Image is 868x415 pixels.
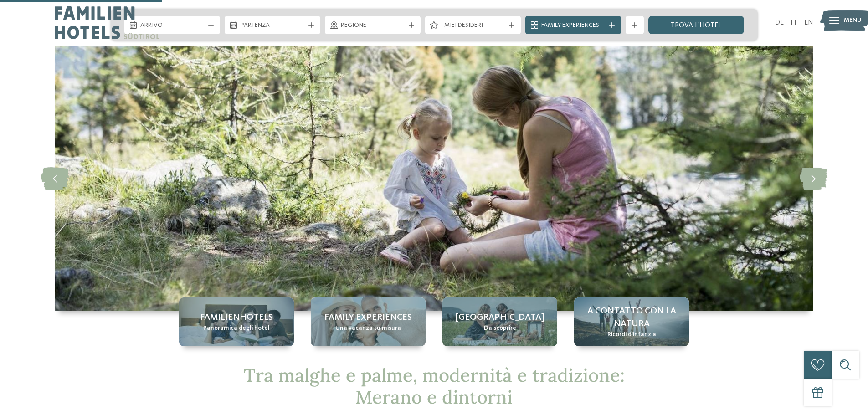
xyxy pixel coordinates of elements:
span: Una vacanza su misura [335,324,401,333]
span: [GEOGRAPHIC_DATA] [456,311,544,324]
a: DE [775,19,784,26]
img: Family hotel a Merano: varietà allo stato puro! [55,46,813,311]
span: Ricordi d’infanzia [607,330,656,339]
span: Menu [844,16,862,25]
a: IT [791,19,797,26]
a: Family hotel a Merano: varietà allo stato puro! Family experiences Una vacanza su misura [311,297,426,346]
a: Family hotel a Merano: varietà allo stato puro! A contatto con la natura Ricordi d’infanzia [574,297,689,346]
span: A contatto con la natura [583,305,680,330]
span: Tra malghe e palme, modernità e tradizione: Merano e dintorni [244,364,625,409]
a: Family hotel a Merano: varietà allo stato puro! Familienhotels Panoramica degli hotel [179,297,294,346]
a: EN [804,19,813,26]
span: Panoramica degli hotel [203,324,270,333]
span: Family experiences [324,311,412,324]
a: Family hotel a Merano: varietà allo stato puro! [GEOGRAPHIC_DATA] Da scoprire [442,297,557,346]
span: Da scoprire [484,324,516,333]
span: Familienhotels [200,311,273,324]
